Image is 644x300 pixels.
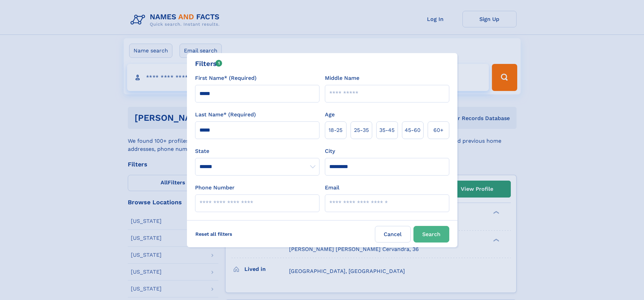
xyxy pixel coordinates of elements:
label: City [325,147,335,155]
div: Filters [195,59,222,69]
span: 35‑45 [379,126,395,134]
label: Age [325,111,335,119]
span: 18‑25 [329,126,342,134]
label: First Name* (Required) [195,74,257,82]
label: State [195,147,319,155]
label: Reset all filters [191,226,237,242]
label: Last Name* (Required) [195,111,256,119]
button: Search [413,226,449,243]
label: Cancel [375,226,411,243]
span: 45‑60 [405,126,421,134]
span: 60+ [433,126,444,134]
label: Middle Name [325,74,359,82]
span: 25‑35 [354,126,369,134]
label: Email [325,184,339,192]
label: Phone Number [195,184,235,192]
